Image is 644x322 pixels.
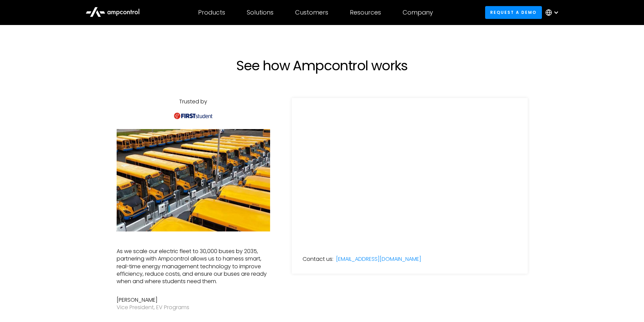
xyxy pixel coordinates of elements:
[403,9,433,16] div: Company
[350,9,381,16] div: Resources
[247,9,273,16] div: Solutions
[198,9,225,16] div: Products
[295,9,328,16] div: Customers
[173,57,471,74] h1: See how Ampcontrol works
[485,6,542,19] a: Request a demo
[303,255,333,263] div: Contact us:
[336,255,421,263] a: [EMAIL_ADDRESS][DOMAIN_NAME]
[303,109,517,228] iframe: Form 0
